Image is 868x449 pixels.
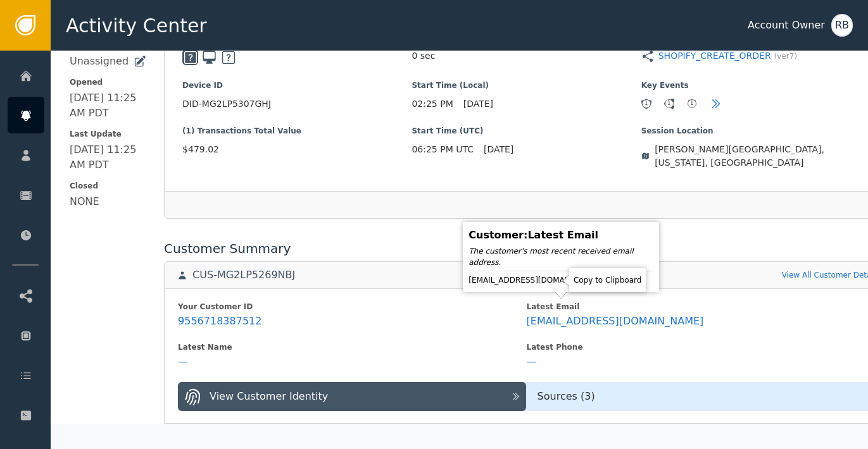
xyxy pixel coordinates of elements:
div: Account Owner [748,18,825,33]
span: 0 sec [412,49,435,63]
span: Start Time (UTC) [412,125,641,137]
div: [DATE] 11:25 AM PDT [70,142,146,173]
div: Customer : Latest Email [469,228,653,243]
div: [EMAIL_ADDRESS][DOMAIN_NAME] [469,274,653,286]
span: [DATE] [463,97,493,111]
span: Start Time (Local) [412,80,641,91]
button: View Customer Identity [178,382,526,411]
div: Latest Name [178,341,527,353]
div: 9556718387512 [178,315,261,328]
span: DID-MG2LP5307GHJ [182,97,412,111]
div: The customer's most recent received email address. [469,245,653,268]
div: Your Customer ID [178,301,527,312]
span: Device ID [182,80,412,91]
span: [DATE] [484,143,513,156]
div: NONE [70,194,99,209]
div: 1 [688,99,696,108]
span: Closed [70,180,146,192]
span: Last Update [70,128,146,140]
div: View Customer Identity [210,389,328,404]
a: SHOPIFY_CREATE_ORDER [658,49,771,63]
div: Unassigned [70,54,129,69]
span: 02:25 PM [412,97,453,111]
span: $479.02 [182,143,412,156]
div: — [178,355,188,368]
div: — [527,355,537,368]
div: [EMAIL_ADDRESS][DOMAIN_NAME] [527,315,704,328]
div: 1 [642,99,651,108]
span: (1) Transactions Total Value [182,125,412,137]
div: CUS-MG2LP5269NBJ [192,269,295,281]
button: RB [831,14,853,37]
div: Copy to Clipboard [572,271,643,289]
span: Opened [70,77,146,88]
div: [DATE] 11:25 AM PDT [70,90,146,121]
span: (ver 7 ) [774,51,797,62]
span: Activity Center [66,11,207,40]
div: 1 [665,99,674,108]
span: 06:25 PM UTC [412,143,474,156]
